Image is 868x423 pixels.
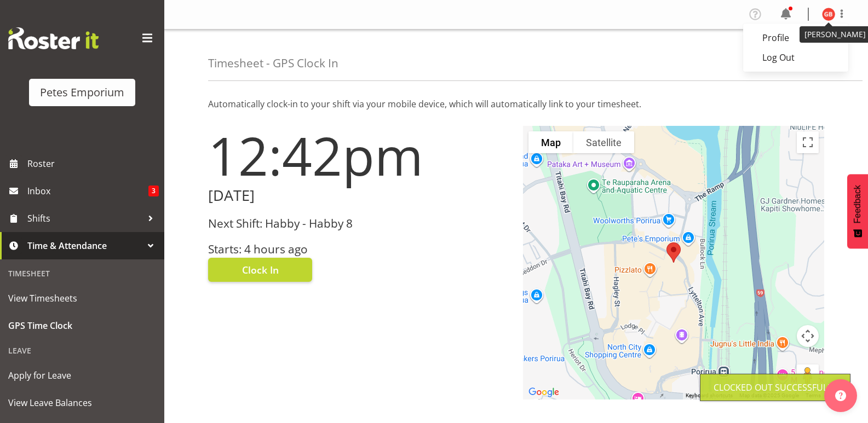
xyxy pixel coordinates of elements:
span: View Leave Balances [8,395,156,411]
a: Apply for Leave [3,362,162,389]
img: Google [526,385,562,399]
button: Drag Pegman onto the map to open Street View [797,364,819,386]
span: Time & Attendance [27,237,142,254]
button: Keyboard shortcuts [686,392,733,399]
a: GPS Time Clock [3,312,162,339]
div: Clocked out Successfully [714,381,837,394]
span: GPS Time Clock [8,317,156,334]
button: Show street map [528,131,573,153]
div: Timesheet [3,262,162,285]
a: Open this area in Google Maps (opens a new window) [526,385,562,399]
span: Feedback [853,185,863,223]
span: View Timesheets [8,290,156,306]
h3: Starts: 4 hours ago [208,243,510,256]
a: View Timesheets [3,285,162,312]
div: Petes Emporium [40,84,124,101]
span: Shifts [27,210,142,227]
button: Show satellite imagery [573,131,634,153]
h4: Timesheet - GPS Clock In [208,57,338,69]
button: Feedback - Show survey [847,174,868,248]
div: Leave [3,339,162,362]
p: Automatically clock-in to your shift via your mobile device, which will automatically link to you... [208,97,824,111]
h1: 12:42pm [208,126,510,185]
h2: [DATE] [208,187,510,204]
h3: Next Shift: Habby - Habby 8 [208,217,510,230]
span: 3 [148,186,159,196]
img: help-xxl-2.png [835,390,846,401]
a: View Leave Balances [3,389,162,416]
span: Inbox [27,183,148,199]
button: Toggle fullscreen view [797,131,819,153]
img: Rosterit website logo [8,27,99,49]
span: Clock In [242,263,279,277]
button: Clock In [208,258,312,282]
span: Apply for Leave [8,367,156,384]
a: Log Out [743,48,848,67]
a: Profile [743,28,848,48]
button: Map camera controls [797,325,819,347]
span: Roster [27,155,159,172]
img: gillian-byford11184.jpg [822,8,835,21]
